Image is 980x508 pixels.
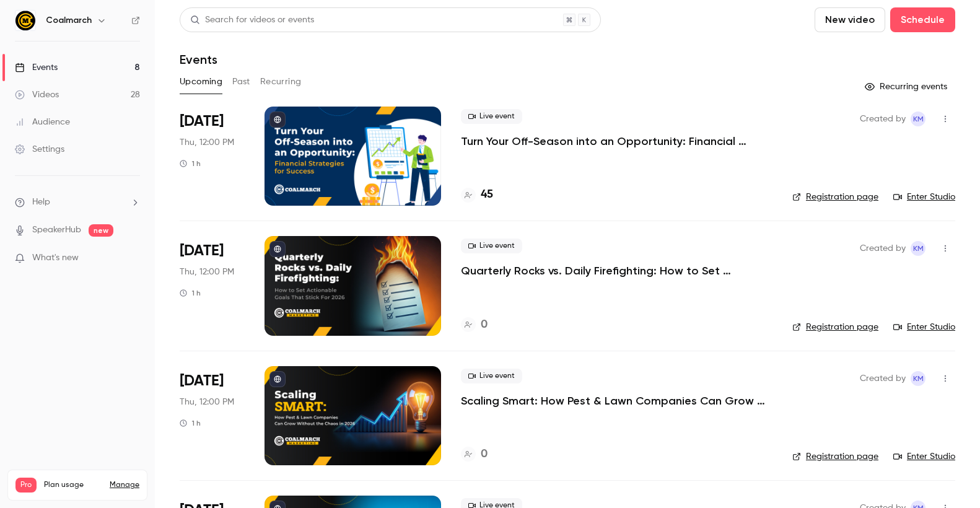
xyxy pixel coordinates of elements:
a: Turn Your Off-Season into an Opportunity: Financial Strategies for Success [461,134,772,149]
span: Created by [860,241,906,256]
a: Enter Studio [893,450,955,463]
h4: 0 [481,446,488,463]
a: SpeakerHub [32,224,81,237]
button: Past [232,72,250,92]
button: Schedule [890,7,955,32]
button: New video [815,7,885,32]
a: 45 [461,186,493,203]
h1: Events [180,52,217,67]
li: help-dropdown-opener [15,196,140,209]
a: Manage [110,480,139,490]
span: KM [913,371,924,386]
span: KM [913,241,924,256]
div: Aug 21 Thu, 12:00 PM (America/New York) [180,107,245,206]
img: Coalmarch [15,11,35,30]
span: Created by [860,112,906,126]
div: Videos [15,89,59,101]
a: Enter Studio [893,321,955,333]
span: [DATE] [180,371,224,391]
button: Recurring events [859,77,955,97]
h4: 0 [481,317,488,333]
span: Live event [461,239,522,253]
span: Thu, 12:00 PM [180,266,234,278]
span: KM [913,112,924,126]
a: Quarterly Rocks vs. Daily Firefighting: How to Set Actionable Goals That Stick For 2026 [461,263,772,278]
span: Pro [15,478,37,493]
span: Help [32,196,50,209]
h6: Coalmarch [46,14,92,27]
button: Recurring [260,72,302,92]
a: Scaling Smart: How Pest & Lawn Companies Can Grow Without the Chaos in [DATE] [461,393,772,408]
span: Katie McCaskill [911,371,925,386]
div: 1 h [180,288,201,298]
iframe: Noticeable Trigger [125,253,140,264]
span: new [89,224,113,237]
span: Thu, 12:00 PM [180,136,234,149]
a: 0 [461,317,488,333]
div: Sep 18 Thu, 12:00 PM (America/New York) [180,366,245,465]
h4: 45 [481,186,493,203]
a: Enter Studio [893,191,955,203]
div: 1 h [180,418,201,428]
div: Audience [15,116,70,128]
div: 1 h [180,159,201,169]
div: Settings [15,143,64,155]
span: Created by [860,371,906,386]
span: Live event [461,369,522,383]
span: [DATE] [180,112,224,131]
span: Live event [461,109,522,124]
div: Events [15,61,58,74]
span: What's new [32,252,79,265]
span: Thu, 12:00 PM [180,396,234,408]
a: Registration page [792,450,878,463]
a: Registration page [792,321,878,333]
span: [DATE] [180,241,224,261]
div: Search for videos or events [190,14,314,27]
a: Registration page [792,191,878,203]
span: Plan usage [44,480,102,490]
a: 0 [461,446,488,463]
span: Katie McCaskill [911,112,925,126]
button: Upcoming [180,72,222,92]
div: Sep 4 Thu, 12:00 PM (America/New York) [180,236,245,335]
span: Katie McCaskill [911,241,925,256]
